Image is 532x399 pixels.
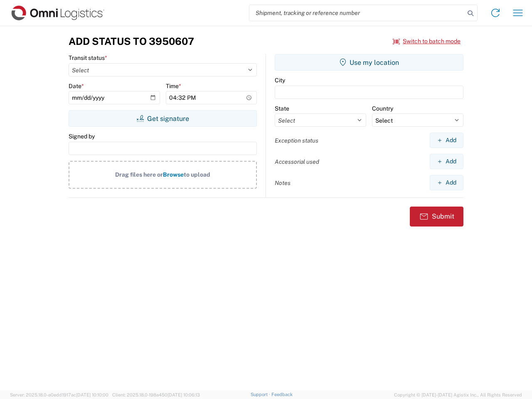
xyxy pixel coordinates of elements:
[167,392,200,397] span: [DATE] 10:06:13
[410,207,463,227] button: Submit
[430,154,463,169] button: Add
[275,76,285,84] label: City
[275,54,463,71] button: Use my location
[184,171,210,178] span: to upload
[76,392,108,397] span: [DATE] 10:10:00
[275,105,289,112] label: State
[430,133,463,148] button: Add
[393,34,461,48] button: Switch to batch mode
[166,82,181,90] label: Time
[69,54,107,62] label: Transit status
[271,392,293,397] a: Feedback
[69,82,84,90] label: Date
[275,179,291,187] label: Notes
[430,175,463,190] button: Add
[69,110,257,127] button: Get signature
[249,5,465,21] input: Shipment, tracking or reference number
[275,137,318,144] label: Exception status
[372,105,393,112] label: Country
[69,35,194,47] h3: Add Status to 3950607
[115,171,163,178] span: Drag files here or
[275,158,319,165] label: Accessorial used
[112,392,200,397] span: Client: 2025.18.0-198a450
[163,171,184,178] span: Browse
[251,392,271,397] a: Support
[69,133,95,140] label: Signed by
[394,391,522,399] span: Copyright © [DATE]-[DATE] Agistix Inc., All Rights Reserved
[10,392,108,397] span: Server: 2025.18.0-a0edd1917ac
